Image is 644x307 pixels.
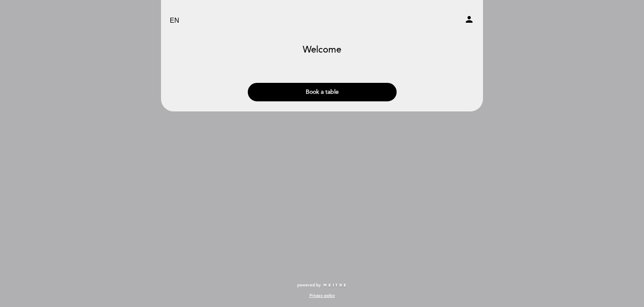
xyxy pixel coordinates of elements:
button: person [464,14,474,27]
span: powered by [297,282,321,288]
i: person [464,14,474,24]
img: MEITRE [323,283,347,288]
a: Club [PERSON_NAME] [270,9,374,32]
h1: Welcome [303,45,341,55]
a: Privacy policy [309,293,335,299]
a: powered by [297,282,347,288]
button: Book a table [248,83,397,101]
